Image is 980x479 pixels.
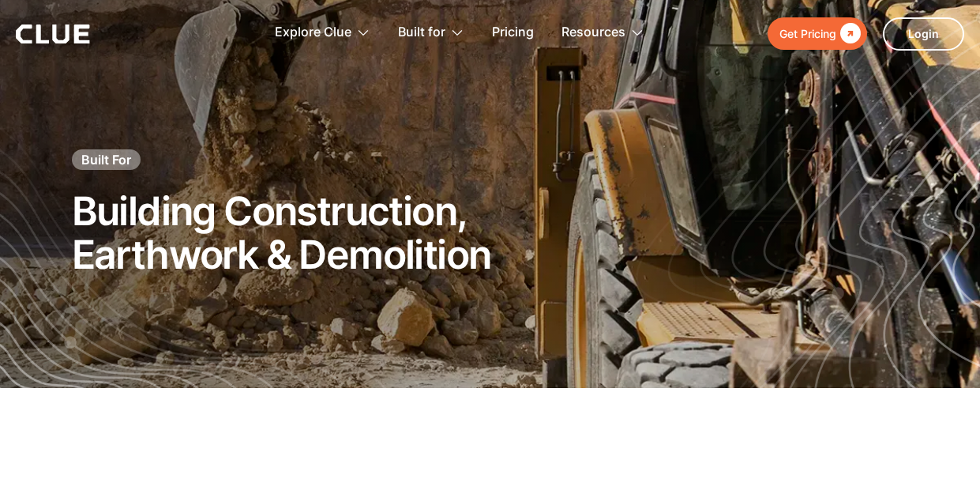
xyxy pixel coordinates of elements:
div: Explore Clue [275,8,351,58]
div: Explore Clue [275,8,370,58]
h1: Building Construction, Earthwork & Demolition [72,190,491,277]
a: Built For [72,149,141,170]
div: Resources [561,8,625,58]
div: Built for [398,8,464,58]
a: Get Pricing [768,17,867,50]
div: Get Pricing [779,24,836,43]
div: Resources [561,8,644,58]
div: Built for [398,8,445,58]
div: Built For [81,151,131,168]
div:  [836,24,861,43]
a: Pricing [492,8,534,58]
a: Login [883,17,964,51]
